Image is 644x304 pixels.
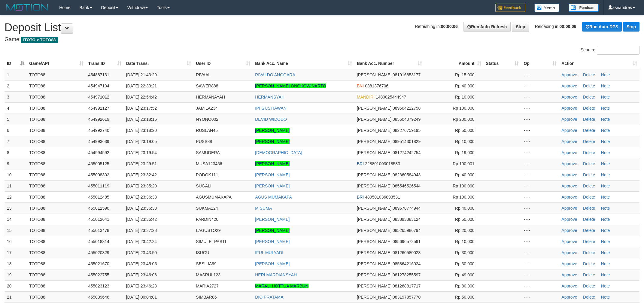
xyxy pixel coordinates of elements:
a: Note [601,217,610,222]
span: 455012485 [88,195,109,199]
td: - - - [521,180,559,191]
a: Approve [561,250,577,255]
th: Op: activate to sort column ascending [521,58,559,69]
td: - - - [521,125,559,136]
a: M SUMA [255,206,272,211]
td: - - - [521,80,559,91]
span: [PERSON_NAME] [357,272,391,277]
td: TOTO88 [27,80,86,91]
td: 5 [5,114,27,125]
a: [DEMOGRAPHIC_DATA] [255,150,302,155]
a: Delete [583,206,595,211]
span: Rp 80,000 [455,284,475,288]
th: Date Trans.: activate to sort column ascending [124,58,194,69]
td: - - - [521,236,559,247]
span: Rp 50,000 [455,217,475,222]
span: [DATE] 23:46:06 [126,272,157,277]
td: 6 [5,125,27,136]
a: Stop [623,22,639,32]
td: - - - [521,91,559,102]
label: Search: [581,46,639,55]
span: LAGUSTO29 [196,228,220,233]
a: HERI MARDIANSYAH [255,272,297,277]
img: Feedback.jpg [495,4,525,12]
strong: 00:00:06 [560,24,576,29]
td: - - - [521,69,559,81]
span: [DATE] 23:36:38 [126,206,157,211]
span: SIMBAR86 [196,295,217,299]
a: [PERSON_NAME] [255,261,290,266]
span: MANDIRI [357,95,375,99]
td: - - - [521,247,559,258]
span: [DATE] 23:29:51 [126,161,157,166]
td: 4 [5,102,27,114]
span: PUSS88 [196,139,212,144]
a: Approve [561,172,577,177]
a: IFUL MULYADI [255,250,283,255]
span: Rp 19,000 [455,150,475,155]
a: [PERSON_NAME] [255,172,290,177]
span: [PERSON_NAME] [357,172,391,177]
td: 14 [5,214,27,225]
td: - - - [521,202,559,214]
input: Search: [597,46,639,55]
th: Trans ID: activate to sort column ascending [86,58,124,69]
span: HERMANAYAH [196,95,225,99]
a: Note [601,206,610,211]
span: Rp 10,000 [455,239,475,244]
a: RIVALDO ANGGARA [255,72,295,77]
th: Bank Acc. Name: activate to sort column ascending [253,58,354,69]
a: [PERSON_NAME] [255,217,290,222]
img: MOTION_logo.png [5,3,50,12]
a: Delete [583,295,595,299]
a: Approve [561,106,577,111]
td: 10 [5,169,27,180]
td: - - - [521,136,559,147]
span: [DATE] 23:35:20 [126,184,157,188]
a: Note [601,261,610,266]
a: Approve [561,272,577,277]
span: Reloading in: [535,24,576,29]
a: Approve [561,261,577,266]
td: TOTO88 [27,91,86,102]
span: 455021670 [88,261,109,266]
img: Button%20Memo.svg [534,4,560,12]
span: [PERSON_NAME] [357,128,391,133]
a: Note [601,184,610,188]
span: [DATE] 23:36:42 [126,217,157,222]
span: Copy 081268817717 to clipboard [393,284,421,288]
a: [PERSON_NAME] [255,139,290,144]
span: [PERSON_NAME] [357,239,391,244]
a: Note [601,106,610,111]
span: [PERSON_NAME] [357,106,391,111]
a: Delete [583,217,595,222]
span: [DATE] 23:18:15 [126,117,157,122]
span: Copy 489501036893531 to clipboard [365,195,400,199]
td: TOTO88 [27,247,86,258]
td: 15 [5,225,27,236]
a: Note [601,172,610,177]
span: SAMUDERA [196,150,220,155]
a: Delete [583,117,595,122]
span: Copy 082276759195 to clipboard [393,128,421,133]
a: Note [601,72,610,77]
h4: Game: [5,37,639,43]
a: Note [601,239,610,244]
h1: Deposit List [5,22,639,34]
a: Approve [561,139,577,144]
span: [PERSON_NAME] [357,184,391,188]
span: Rp 30,000 [455,250,475,255]
span: Rp 100,000 [453,195,474,199]
span: Copy 085696572591 to clipboard [393,239,421,244]
span: Copy 085546526544 to clipboard [393,184,421,188]
span: Rp 30,000 [455,261,475,266]
span: [DATE] 23:46:28 [126,284,157,288]
span: Rp 40,000 [455,206,475,211]
a: Approve [561,150,577,155]
span: Copy 228801003018533 to clipboard [365,161,400,166]
span: [PERSON_NAME] [357,72,391,77]
strong: 00:00:06 [441,24,458,29]
span: Rp 50,000 [455,128,475,133]
a: Delete [583,150,595,155]
a: Approve [561,284,577,288]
